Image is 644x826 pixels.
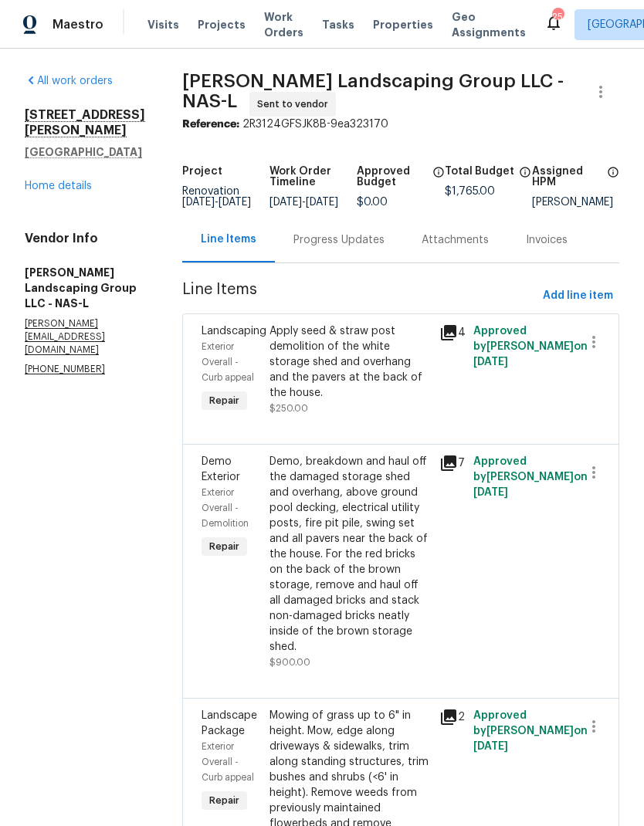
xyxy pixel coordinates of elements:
[473,741,508,752] span: [DATE]
[25,265,145,311] h5: [PERSON_NAME] Landscaping Group LLC - NAS-L
[202,456,240,482] span: Demo Exterior
[452,9,526,40] span: Geo Assignments
[519,166,531,186] span: The total cost of line items that have been proposed by Opendoor. This sum includes line items th...
[264,9,303,40] span: Work Orders
[432,166,445,197] span: The total cost of line items that have been approved by both Opendoor and the Trade Partner. This...
[269,323,430,401] div: Apply seed & straw post demolition of the white storage shed and overhang and the pavers at the b...
[306,197,338,208] span: [DATE]
[473,456,588,498] span: Approved by [PERSON_NAME] on
[25,76,113,86] a: All work orders
[203,793,246,808] span: Repair
[269,404,308,413] span: $250.00
[202,488,249,528] span: Exterior Overall - Demolition
[25,181,92,191] a: Home details
[182,166,222,177] h5: Project
[269,197,302,208] span: [DATE]
[607,166,619,197] span: The hpm assigned to this work order.
[182,119,239,130] b: Reference:
[182,197,215,208] span: [DATE]
[269,166,357,188] h5: Work Order Timeline
[532,197,619,208] div: [PERSON_NAME]
[357,166,427,188] h5: Approved Budget
[269,197,338,208] span: -
[269,658,310,667] span: $900.00
[202,342,254,382] span: Exterior Overall - Curb appeal
[202,742,254,782] span: Exterior Overall - Curb appeal
[203,539,246,554] span: Repair
[198,17,246,32] span: Projects
[182,197,251,208] span: -
[269,454,430,655] div: Demo, breakdown and haul off the damaged storage shed and overhang, above ground pool decking, el...
[439,323,464,342] div: 4
[532,166,602,188] h5: Assigned HPM
[182,282,537,310] span: Line Items
[373,17,433,32] span: Properties
[202,326,266,337] span: Landscaping
[182,186,251,208] span: Renovation
[182,117,619,132] div: 2R3124GFSJK8B-9ea323170
[543,286,613,306] span: Add line item
[322,19,354,30] span: Tasks
[202,710,257,736] span: Landscape Package
[293,232,385,248] div: Progress Updates
[445,186,495,197] span: $1,765.00
[201,232,256,247] div: Line Items
[473,326,588,367] span: Approved by [PERSON_NAME] on
[473,710,588,752] span: Approved by [PERSON_NAME] on
[219,197,251,208] span: [DATE]
[203,393,246,408] span: Repair
[147,17,179,32] span: Visits
[25,231,145,246] h4: Vendor Info
[422,232,489,248] div: Attachments
[53,17,103,32] span: Maestro
[526,232,568,248] div: Invoices
[357,197,388,208] span: $0.00
[439,454,464,472] div: 7
[552,9,563,25] div: 25
[445,166,514,177] h5: Total Budget
[473,487,508,498] span: [DATE]
[537,282,619,310] button: Add line item
[473,357,508,367] span: [DATE]
[182,72,564,110] span: [PERSON_NAME] Landscaping Group LLC - NAS-L
[257,96,334,112] span: Sent to vendor
[439,708,464,726] div: 2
